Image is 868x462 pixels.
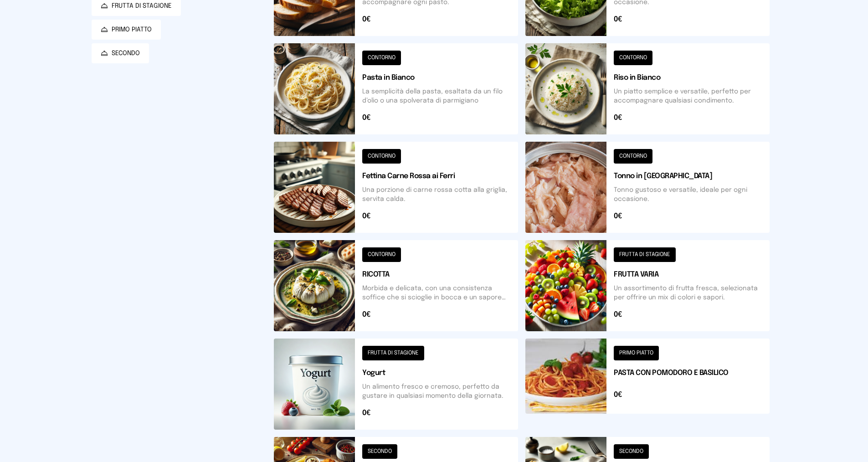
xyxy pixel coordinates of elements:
span: SECONDO [112,49,140,58]
span: PRIMO PIATTO [112,25,152,34]
button: SECONDO [92,43,149,63]
span: FRUTTA DI STAGIONE [112,1,172,10]
button: PRIMO PIATTO [92,20,161,40]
